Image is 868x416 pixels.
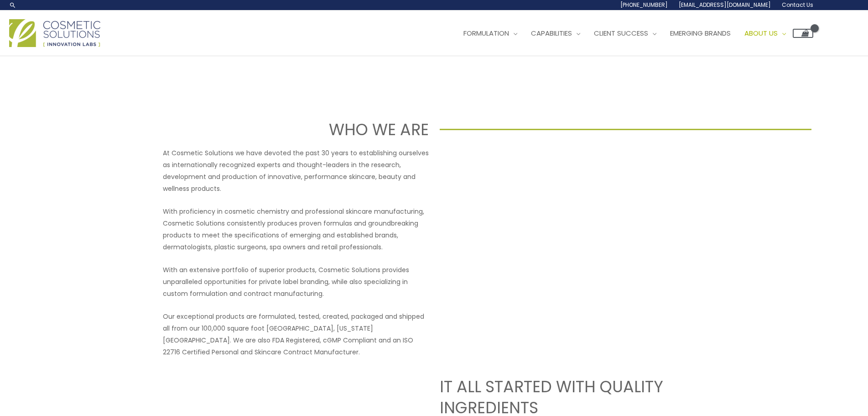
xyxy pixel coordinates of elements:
[782,1,813,9] span: Contact Us
[163,205,429,253] p: With proficiency in cosmetic chemistry and professional skincare manufacturing, Cosmetic Solution...
[9,1,16,9] a: Search icon link
[9,19,100,47] img: Cosmetic Solutions Logo
[457,20,524,47] a: Formulation
[524,20,587,47] a: Capabilities
[163,147,429,195] p: At Cosmetic Solutions we have devoted the past 30 years to establishing ourselves as internationa...
[670,28,731,38] span: Emerging Brands
[679,1,771,9] span: [EMAIL_ADDRESS][DOMAIN_NAME]
[663,20,738,47] a: Emerging Brands
[620,1,668,9] span: [PHONE_NUMBER]
[463,28,509,38] span: Formulation
[440,147,706,297] iframe: Get to know Cosmetic Solutions Private Label Skin Care
[531,28,572,38] span: Capabilities
[594,28,648,38] span: Client Success
[57,118,429,141] h1: WHO WE ARE
[450,20,813,47] nav: Site Navigation
[738,20,793,47] a: About Us
[793,29,813,38] a: View Shopping Cart, empty
[163,264,429,300] p: With an extensive portfolio of superior products, Cosmetic Solutions provides unparalleled opport...
[587,20,663,47] a: Client Success
[744,28,778,38] span: About Us
[163,311,429,358] p: Our exceptional products are formulated, tested, created, packaged and shipped all from our 100,0...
